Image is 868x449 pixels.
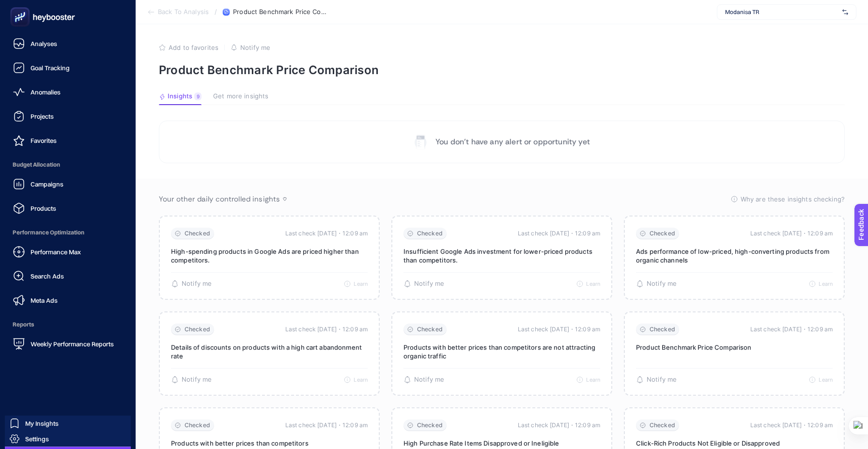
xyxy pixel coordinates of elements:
[403,376,444,384] button: Notify me
[158,8,209,16] span: Back To Analysis
[185,230,210,237] span: Checked
[417,326,443,333] span: Checked
[159,63,845,77] p: Product Benchmark Price Comparison
[750,325,833,334] time: Last check [DATE]・12:09 am
[636,343,833,352] p: Product Benchmark Price Comparison
[842,7,848,17] img: svg%3e
[8,199,128,218] a: Products
[159,194,280,204] span: Your other daily controlled insights
[819,376,833,383] span: Learn
[586,376,600,383] span: Learn
[403,343,600,360] p: Products with better prices than competitors are not attracting organic traffic
[354,280,368,287] span: Learn
[5,431,131,447] a: Settings
[403,247,600,264] p: Insufficient Google Ads investment for lower-priced products than competitors.
[31,180,63,188] span: Campaigns
[636,247,833,264] p: Ads performance of low-priced, high-converting products from organic channels
[403,280,444,288] button: Notify me
[518,325,600,334] time: Last check [DATE]・12:09 am
[647,280,677,288] span: Notify me
[414,280,444,288] span: Notify me
[285,325,368,334] time: Last check [DATE]・12:09 am
[586,280,600,287] span: Learn
[750,229,833,238] time: Last check [DATE]・12:09 am
[414,376,444,384] span: Notify me
[725,8,838,16] span: Modanisa TR
[741,194,845,204] span: Why are these insights checking?
[809,376,833,383] button: Learn
[171,343,368,360] p: Details of discounts on products with a high cart abandonment rate
[8,242,128,262] a: Performance Max
[344,280,368,287] button: Learn
[31,112,54,120] span: Projects
[750,420,833,430] time: Last check [DATE]・12:09 am
[231,44,270,51] button: Notify me
[185,326,210,333] span: Checked
[8,334,128,354] a: Weekly Performance Reports
[215,8,217,15] span: /
[518,229,600,238] time: Last check [DATE]・12:09 am
[6,3,37,11] span: Feedback
[194,93,201,100] div: 9
[8,34,128,53] a: Analyses
[636,376,677,384] button: Notify me
[171,280,212,288] button: Notify me
[25,435,49,443] span: Settings
[576,280,600,287] button: Learn
[344,376,368,383] button: Learn
[417,230,443,237] span: Checked
[8,291,128,310] a: Meta Ads
[809,280,833,287] button: Learn
[8,174,128,194] a: Campaigns
[31,64,70,72] span: Goal Tracking
[31,40,57,47] span: Analyses
[31,137,57,144] span: Favorites
[8,107,128,126] a: Projects
[233,8,330,16] span: Product Benchmark Price Comparison
[636,280,677,288] button: Notify me
[159,44,218,51] button: Add to favorites
[435,136,590,148] p: You don’t have any alert or opportunity yet
[240,44,270,51] span: Notify me
[650,422,675,429] span: Checked
[182,376,212,384] span: Notify me
[171,247,368,264] p: High-spending products in Google Ads are priced higher than competitors.
[31,248,81,256] span: Performance Max
[5,416,131,431] a: My Insights
[285,229,368,238] time: Last check [DATE]・12:09 am
[171,376,212,384] button: Notify me
[182,280,212,288] span: Notify me
[650,326,675,333] span: Checked
[636,439,833,448] p: Click-Rich Products Not Eligible or Disapproved
[31,340,114,348] span: Weekly Performance Reports
[354,376,368,383] span: Learn
[31,296,58,304] span: Meta Ads
[518,420,600,430] time: Last check [DATE]・12:09 am
[168,93,192,100] span: Insights
[8,266,128,286] a: Search Ads
[31,88,61,96] span: Anomalies
[31,204,56,212] span: Products
[650,230,675,237] span: Checked
[8,223,128,242] span: Performance Optimization
[417,422,443,429] span: Checked
[25,419,59,427] span: My Insights
[8,82,128,102] a: Anomalies
[213,93,268,100] span: Get more insights
[285,420,368,430] time: Last check [DATE]・12:09 am
[8,315,128,334] span: Reports
[185,422,210,429] span: Checked
[403,439,600,448] p: High Purchase Rate Items Disapproved or Ineligible
[171,439,368,448] p: Products with better prices than competitors
[647,376,677,384] span: Notify me
[8,155,128,174] span: Budget Allocation
[31,272,64,280] span: Search Ads
[819,280,833,287] span: Learn
[576,376,600,383] button: Learn
[8,58,128,77] a: Goal Tracking
[8,131,128,150] a: Favorites
[169,44,218,51] span: Add to favorites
